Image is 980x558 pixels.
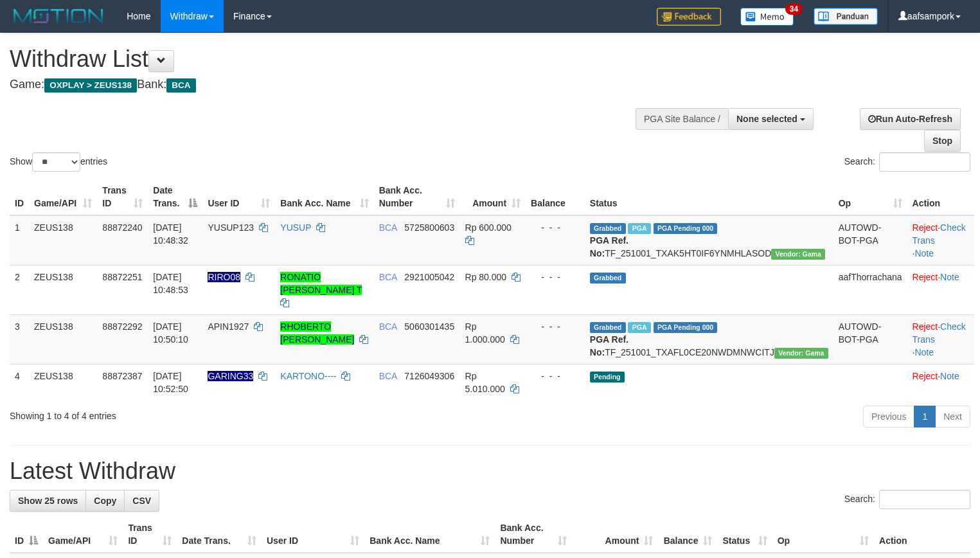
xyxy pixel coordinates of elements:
a: 1 [914,406,936,428]
label: Search: [844,152,970,172]
td: 1 [10,215,29,265]
span: [DATE] 10:48:53 [153,272,188,295]
span: Pending [590,372,625,382]
td: aafThorrachana [833,265,907,314]
a: RONATIO [PERSON_NAME] T [280,272,362,295]
th: Action [907,179,974,215]
a: Reject [913,272,938,282]
span: Marked by aafnoeunsreypich [628,223,650,234]
td: AUTOWD-BOT-PGA [833,314,907,364]
a: CSV [124,490,159,512]
a: Previous [863,406,914,428]
span: [DATE] 10:52:50 [153,371,188,394]
th: Date Trans.: activate to sort column descending [148,179,202,215]
span: Vendor URL: https://trx31.1velocity.biz [774,348,828,359]
th: Bank Acc. Number: activate to sort column ascending [495,516,571,553]
span: Rp 80.000 [465,272,507,282]
span: Copy 5725800603 to clipboard [404,222,454,233]
a: Reject [913,371,938,381]
div: - - - [531,221,580,234]
td: · [907,364,974,401]
td: · [907,265,974,314]
span: Marked by aafnoeunsreypich [628,322,650,333]
span: Rp 5.010.000 [465,371,505,394]
span: Nama rekening ada tanda titik/strip, harap diedit [208,371,253,381]
a: Check Trans [913,222,966,246]
span: Grabbed [590,223,626,234]
a: Reject [913,321,938,332]
label: Show entries [10,152,107,172]
th: Balance: activate to sort column ascending [658,516,717,553]
h1: Withdraw List [10,46,641,72]
td: · · [907,215,974,265]
th: Game/API: activate to sort column ascending [43,516,123,553]
a: Note [914,248,934,258]
th: Bank Acc. Number: activate to sort column ascending [374,179,460,215]
div: - - - [531,370,580,382]
a: Stop [924,130,961,152]
div: Showing 1 to 4 of 4 entries [10,404,398,422]
td: ZEUS138 [29,265,97,314]
th: Game/API: activate to sort column ascending [29,179,97,215]
td: 4 [10,364,29,401]
th: Trans ID: activate to sort column ascending [97,179,148,215]
span: BCA [379,371,397,381]
th: Date Trans.: activate to sort column ascending [177,516,262,553]
td: 3 [10,314,29,364]
h1: Latest Withdraw [10,458,970,484]
div: - - - [531,320,580,333]
a: Note [940,371,959,381]
span: Copy 7126049306 to clipboard [404,371,454,381]
span: BCA [379,321,397,332]
th: Amount: activate to sort column ascending [572,516,659,553]
span: None selected [736,114,797,124]
td: ZEUS138 [29,364,97,401]
th: Amount: activate to sort column ascending [460,179,526,215]
span: 88872292 [102,321,142,332]
button: None selected [728,108,814,130]
td: AUTOWD-BOT-PGA [833,215,907,265]
span: PGA Pending [654,322,718,333]
span: Show 25 rows [18,496,78,506]
td: 2 [10,265,29,314]
th: Action [874,516,970,553]
span: BCA [379,222,397,233]
span: Vendor URL: https://trx31.1velocity.biz [771,249,825,260]
th: Trans ID: activate to sort column ascending [123,516,177,553]
input: Search: [879,490,970,509]
span: Copy 2921005042 to clipboard [404,272,454,282]
span: BCA [166,78,195,93]
span: Copy [94,496,116,506]
th: Op: activate to sort column ascending [833,179,907,215]
span: YUSUP123 [208,222,254,233]
a: Run Auto-Refresh [860,108,961,130]
th: Bank Acc. Name: activate to sort column ascending [364,516,495,553]
img: MOTION_logo.png [10,6,107,26]
span: APIN1927 [208,321,249,332]
td: ZEUS138 [29,314,97,364]
th: Balance [526,179,585,215]
span: Nama rekening ada tanda titik/strip, harap diedit [208,272,240,282]
td: ZEUS138 [29,215,97,265]
th: ID [10,179,29,215]
h4: Game: Bank: [10,78,641,91]
span: 88872240 [102,222,142,233]
div: - - - [531,271,580,283]
img: panduan.png [814,8,878,25]
span: 88872387 [102,371,142,381]
th: Status [585,179,833,215]
a: Note [914,347,934,357]
span: Rp 600.000 [465,222,512,233]
th: Bank Acc. Name: activate to sort column ascending [275,179,373,215]
span: [DATE] 10:50:10 [153,321,188,345]
span: BCA [379,272,397,282]
img: Feedback.jpg [657,8,721,26]
div: PGA Site Balance / [636,108,728,130]
span: Rp 1.000.000 [465,321,505,345]
th: Op: activate to sort column ascending [772,516,874,553]
td: · · [907,314,974,364]
b: PGA Ref. No: [590,235,628,258]
th: Status: activate to sort column ascending [717,516,772,553]
span: OXPLAY > ZEUS138 [44,78,137,93]
span: 88872251 [102,272,142,282]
